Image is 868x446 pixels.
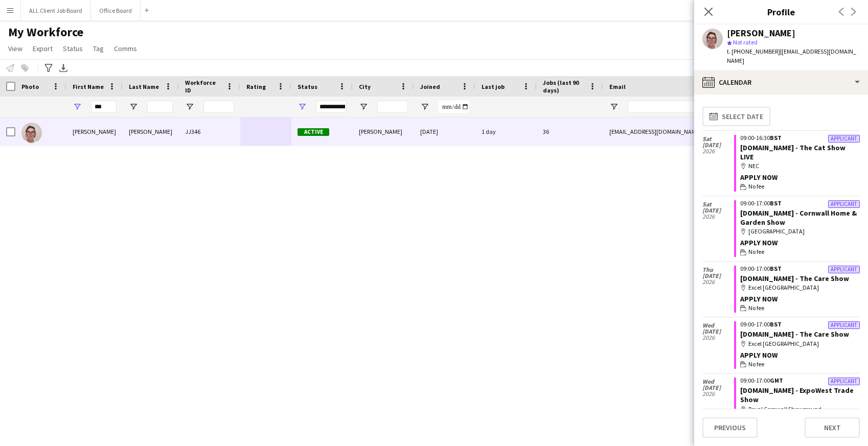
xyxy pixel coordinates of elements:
[21,1,91,20] button: ALL Client Job Board
[740,200,860,206] div: 09:00-17:00
[482,83,505,90] span: Last job
[740,227,860,236] div: [GEOGRAPHIC_DATA]
[29,42,57,55] a: Export
[740,378,860,384] div: 09:00-17:00
[748,247,764,256] span: No fee
[740,283,860,292] div: Excel [GEOGRAPHIC_DATA]
[63,44,83,53] span: Status
[694,5,868,18] h3: Profile
[828,266,860,273] div: Applicant
[147,101,173,113] input: Last Name Filter Input
[733,38,758,46] span: Not rated
[702,322,734,328] span: Wed
[185,102,194,111] button: Open Filter Menu
[114,44,137,53] span: Comms
[740,143,846,161] a: [DOMAIN_NAME] - The Cat Show LIVE
[702,207,734,214] span: [DATE]
[298,102,307,111] button: Open Filter Menu
[702,136,734,142] span: Sat
[702,328,734,335] span: [DATE]
[740,330,849,339] a: [DOMAIN_NAME] - The Care Show
[702,417,758,438] button: Previous
[185,79,222,94] span: Workforce ID
[727,29,795,38] div: [PERSON_NAME]
[359,83,371,90] span: City
[740,294,860,303] div: APPLY NOW
[66,118,123,146] div: [PERSON_NAME]
[748,360,764,369] span: No fee
[543,79,585,94] span: Jobs (last 90 days)
[694,70,868,95] div: Calendar
[353,118,414,146] div: [PERSON_NAME]
[73,83,104,90] span: First Name
[203,101,234,113] input: Workforce ID Filter Input
[770,265,782,272] span: BST
[740,173,860,182] div: APPLY NOW
[89,42,108,55] a: Tag
[91,101,117,113] input: First Name Filter Input
[537,118,603,146] div: 36
[740,135,860,141] div: 09:00-16:30
[702,379,734,385] span: Wed
[740,405,860,414] div: Royal Cornwall Showground
[93,44,104,53] span: Tag
[740,266,860,272] div: 09:00-17:00
[740,274,849,283] a: [DOMAIN_NAME] - The Care Show
[828,200,860,208] div: Applicant
[420,83,440,90] span: Joined
[702,107,770,126] button: Select date
[33,44,53,53] span: Export
[21,83,39,90] span: Photo
[8,44,22,53] span: View
[770,377,783,384] span: GMT
[748,182,764,191] span: No fee
[748,303,764,313] span: No fee
[475,118,537,146] div: 1 day
[702,335,734,341] span: 2026
[110,42,141,55] a: Comms
[828,378,860,385] div: Applicant
[702,142,734,148] span: [DATE]
[702,279,734,285] span: 2026
[702,273,734,279] span: [DATE]
[702,148,734,154] span: 2026
[298,128,329,136] span: Active
[740,386,854,404] a: [DOMAIN_NAME] - ExpoWest Trade Show
[702,267,734,273] span: Thu
[740,321,860,327] div: 09:00-17:00
[702,385,734,391] span: [DATE]
[603,118,808,146] div: [EMAIL_ADDRESS][DOMAIN_NAME]
[129,102,138,111] button: Open Filter Menu
[727,48,780,55] span: t. [PHONE_NUMBER]
[828,135,860,143] div: Applicant
[91,1,141,20] button: Office Board
[727,48,856,64] span: | [EMAIL_ADDRESS][DOMAIN_NAME]
[246,83,266,90] span: Rating
[57,62,70,74] app-action-btn: Export XLSX
[377,101,408,113] input: City Filter Input
[4,42,27,55] a: View
[8,25,83,40] span: My Workforce
[702,214,734,220] span: 2026
[740,350,860,360] div: APPLY NOW
[298,83,317,90] span: Status
[439,101,469,113] input: Joined Filter Input
[702,201,734,207] span: Sat
[414,118,475,146] div: [DATE]
[702,391,734,397] span: 2026
[73,102,82,111] button: Open Filter Menu
[740,208,857,227] a: [DOMAIN_NAME] - Cornwall Home & Garden Show
[828,321,860,329] div: Applicant
[740,339,860,348] div: Excel [GEOGRAPHIC_DATA]
[805,417,860,438] button: Next
[770,199,782,207] span: BST
[123,118,179,146] div: [PERSON_NAME]
[609,102,619,111] button: Open Filter Menu
[179,118,240,146] div: JJ346
[359,102,368,111] button: Open Filter Menu
[21,123,42,143] img: Angela Flannery
[129,83,159,90] span: Last Name
[42,62,55,74] app-action-btn: Advanced filters
[740,238,860,247] div: APPLY NOW
[770,320,782,328] span: BST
